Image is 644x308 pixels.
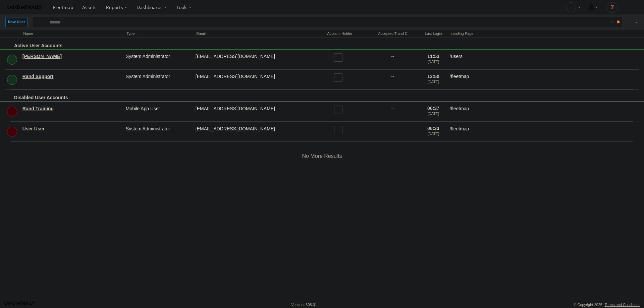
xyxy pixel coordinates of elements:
[5,17,28,27] label: Create New User
[195,30,312,37] div: Email
[334,73,346,82] label: Read only
[125,30,192,37] div: Type
[291,303,317,307] div: Version: 308.01
[195,52,312,67] div: service@odysseygroupllc.com
[421,125,446,139] div: 06:33 [DATE]
[368,30,418,37] div: Has user accepted Terms and Conditions
[125,105,192,119] div: Mobile App User
[195,105,312,119] div: randtraining@rand.com
[449,105,639,119] div: fleetmap
[21,30,122,37] div: Name
[7,5,42,10] img: rand-logo.svg
[195,125,312,139] div: fortraining@train.com
[125,72,192,87] div: System Administrator
[600,17,614,27] label: Search Filter Options
[449,52,639,67] div: users
[421,72,446,87] div: 13:50 [DATE]
[334,53,346,62] label: Read only
[334,106,346,114] label: Read only
[125,125,192,139] div: System Administrator
[449,125,639,139] div: fleetmap
[627,17,639,27] label: Export results as...
[449,72,639,87] div: fleetmap
[607,2,618,13] i: ?
[421,30,446,37] div: Last Login
[4,301,35,308] a: Visit our Website
[195,72,312,87] div: odyssey@rand.com
[22,53,121,59] a: [PERSON_NAME]
[42,17,47,27] label: Search Query
[421,52,446,67] div: 11:53 [DATE]
[334,126,346,134] label: Read only
[574,303,640,307] div: © Copyright 2025 -
[636,30,644,37] span: Refresh
[125,52,192,67] div: System Administrator
[605,303,640,307] a: Terms and Conditions
[22,73,121,79] a: Rand Support
[563,2,583,12] div: Ed Pruneda
[315,30,365,37] div: Account Holder
[421,105,446,119] div: 06:37 [DATE]
[22,106,121,112] a: Rand Training
[22,126,121,132] a: User User
[449,30,633,37] div: Landing Page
